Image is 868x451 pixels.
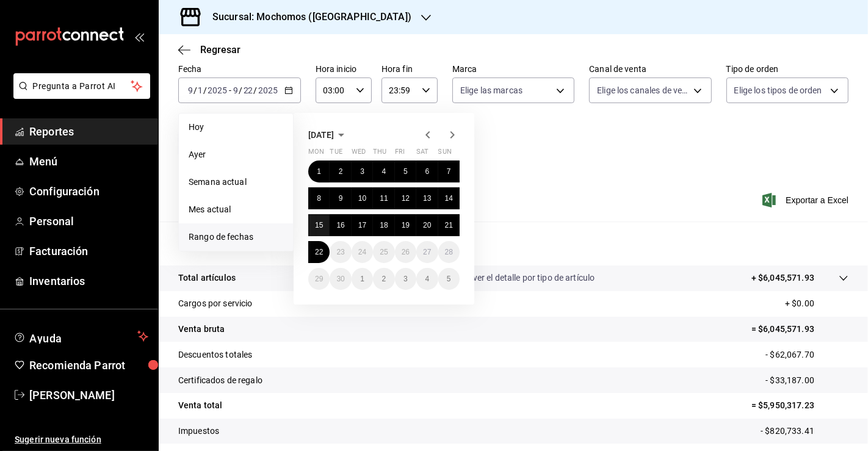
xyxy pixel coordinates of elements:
span: Elige los tipos de orden [734,84,822,96]
button: September 7, 2025 [438,161,460,182]
span: / [254,85,258,95]
abbr: September 16, 2025 [336,221,344,229]
span: Elige los canales de venta [597,84,689,96]
p: - $33,187.00 [765,374,848,387]
abbr: September 23, 2025 [336,248,344,256]
button: September 8, 2025 [308,187,330,209]
abbr: Saturday [416,148,429,161]
span: Configuración [29,183,148,200]
button: Regresar [178,44,241,56]
button: October 3, 2025 [395,268,416,290]
button: September 16, 2025 [330,214,351,236]
button: September 14, 2025 [438,187,460,209]
button: October 1, 2025 [352,268,373,290]
label: Hora inicio [316,65,372,74]
button: September 26, 2025 [395,241,416,263]
button: October 5, 2025 [438,268,460,290]
span: Menú [29,153,148,170]
abbr: September 12, 2025 [402,194,410,203]
abbr: October 4, 2025 [425,275,429,283]
abbr: September 5, 2025 [403,167,408,176]
span: Ayer [189,148,283,161]
label: Fecha [178,65,301,74]
p: + $6,045,571.93 [751,272,814,284]
abbr: September 15, 2025 [315,221,323,229]
button: September 1, 2025 [308,161,330,182]
p: Certificados de regalo [178,374,262,387]
button: October 4, 2025 [416,268,438,290]
span: Semana actual [189,176,283,189]
p: - $62,067.70 [765,348,848,361]
abbr: Tuesday [330,148,342,161]
button: September 27, 2025 [416,241,438,263]
button: September 25, 2025 [373,241,394,263]
abbr: September 8, 2025 [317,194,321,203]
abbr: October 3, 2025 [403,275,408,283]
abbr: September 19, 2025 [402,221,410,229]
p: Venta bruta [178,323,225,336]
abbr: September 18, 2025 [380,221,388,229]
span: Ayuda [29,329,132,344]
button: September 24, 2025 [352,241,373,263]
abbr: October 2, 2025 [382,275,386,283]
button: [DATE] [308,128,349,142]
abbr: September 11, 2025 [380,194,388,203]
abbr: September 17, 2025 [358,221,366,229]
abbr: Friday [395,148,405,161]
button: Pregunta a Parrot AI [13,73,150,99]
abbr: September 4, 2025 [382,167,386,176]
button: Exportar a Excel [765,193,848,207]
abbr: September 25, 2025 [380,248,388,256]
span: Hoy [189,121,283,134]
abbr: September 7, 2025 [447,167,451,176]
span: Recomienda Parrot [29,357,148,373]
abbr: September 14, 2025 [445,194,453,203]
button: September 4, 2025 [373,161,394,182]
abbr: September 30, 2025 [336,275,344,283]
button: September 20, 2025 [416,214,438,236]
abbr: September 21, 2025 [445,221,453,229]
span: / [203,85,207,95]
label: Hora fin [382,65,438,74]
abbr: Thursday [373,148,386,161]
span: Mes actual [189,203,283,216]
label: Tipo de orden [726,65,848,74]
button: October 2, 2025 [373,268,394,290]
abbr: September 6, 2025 [425,167,429,176]
button: September 19, 2025 [395,214,416,236]
span: Rango de fechas [189,231,283,244]
span: Facturación [29,243,148,259]
abbr: September 1, 2025 [317,167,321,176]
button: September 17, 2025 [352,214,373,236]
input: -- [187,85,193,95]
button: September 9, 2025 [330,187,351,209]
button: September 2, 2025 [330,161,351,182]
abbr: October 5, 2025 [447,275,451,283]
abbr: September 3, 2025 [360,167,364,176]
abbr: September 13, 2025 [423,194,431,203]
input: -- [197,85,203,95]
p: - $820,733.41 [761,425,848,438]
span: Inventarios [29,273,148,289]
p: Descuentos totales [178,348,252,361]
button: September 5, 2025 [395,161,416,182]
abbr: September 29, 2025 [315,275,323,283]
button: September 6, 2025 [416,161,438,182]
span: Pregunta a Parrot AI [33,80,131,93]
abbr: September 20, 2025 [423,221,431,229]
label: Marca [452,65,574,74]
a: Pregunta a Parrot AI [9,88,150,101]
p: Impuestos [178,425,219,438]
abbr: September 27, 2025 [423,248,431,256]
span: Elige las marcas [460,84,523,96]
button: September 23, 2025 [330,241,351,263]
p: Total artículos [178,272,236,284]
button: September 12, 2025 [395,187,416,209]
span: / [193,85,197,95]
h3: Sucursal: Mochomos ([GEOGRAPHIC_DATA]) [203,10,411,24]
button: September 13, 2025 [416,187,438,209]
span: / [239,85,242,95]
span: Regresar [200,44,241,56]
button: September 15, 2025 [308,214,330,236]
abbr: September 26, 2025 [402,248,410,256]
